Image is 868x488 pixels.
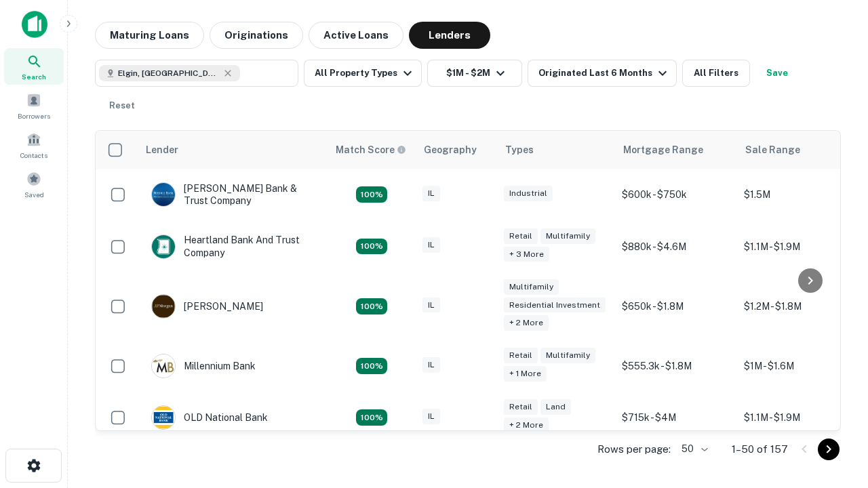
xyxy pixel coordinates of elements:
div: Retail [504,399,538,415]
div: Industrial [504,186,553,201]
span: Elgin, [GEOGRAPHIC_DATA], [GEOGRAPHIC_DATA] [118,67,220,79]
a: Borrowers [4,87,64,124]
span: Saved [24,189,44,200]
div: Matching Properties: 16, hasApolloMatch: undefined [356,358,387,374]
td: $1.1M - $1.9M [737,220,859,272]
td: $1.1M - $1.9M [737,392,859,443]
div: IL [422,298,440,313]
th: Sale Range [737,131,859,169]
td: $555.3k - $1.8M [615,340,737,392]
div: + 1 more [504,366,547,382]
img: picture [152,183,175,206]
div: Retail [504,348,538,363]
th: Types [497,131,615,169]
div: Land [540,399,571,415]
a: Search [4,48,64,85]
button: Reset [100,92,144,119]
div: Geography [424,142,477,158]
td: $1.2M - $1.8M [737,272,859,341]
button: Maturing Loans [95,22,204,49]
div: Matching Properties: 22, hasApolloMatch: undefined [356,409,387,426]
div: [PERSON_NAME] Bank & Trust Company [151,182,314,207]
div: OLD National Bank [151,405,268,430]
div: Millennium Bank [151,354,256,378]
td: $715k - $4M [615,392,737,443]
img: picture [152,295,175,318]
td: $600k - $750k [615,169,737,220]
div: Multifamily [504,279,559,295]
div: Multifamily [540,348,595,363]
span: Contacts [20,150,47,161]
a: Contacts [4,127,64,163]
button: Go to next page [818,439,840,460]
th: Capitalize uses an advanced AI algorithm to match your search with the best lender. The match sco... [328,131,416,169]
td: $650k - $1.8M [615,272,737,341]
th: Lender [138,131,328,169]
div: Matching Properties: 23, hasApolloMatch: undefined [356,298,387,314]
th: Mortgage Range [615,131,737,169]
div: Lender [146,142,178,158]
button: All Filters [682,60,750,87]
div: Retail [504,228,538,244]
p: Rows per page: [597,441,671,457]
button: Lenders [409,22,490,49]
img: picture [152,235,175,258]
button: All Property Types [304,60,422,87]
th: Geography [416,131,497,169]
div: + 2 more [504,418,549,433]
div: Heartland Bank And Trust Company [151,234,314,258]
div: IL [422,186,440,201]
div: Mortgage Range [623,142,703,158]
button: $1M - $2M [427,60,522,87]
td: $1.5M [737,169,859,220]
h6: Match Score [336,142,403,157]
span: Borrowers [18,110,50,121]
div: Multifamily [540,228,595,244]
img: picture [152,354,175,378]
span: Search [22,71,46,82]
div: Matching Properties: 20, hasApolloMatch: undefined [356,239,387,255]
div: [PERSON_NAME] [151,294,263,319]
button: Save your search to get updates of matches that match your search criteria. [755,60,799,87]
div: IL [422,409,440,424]
p: 1–50 of 157 [732,441,788,457]
div: 50 [676,439,710,459]
div: Sale Range [745,142,800,158]
div: Residential Investment [504,298,606,313]
a: Saved [4,166,64,203]
td: $1M - $1.6M [737,340,859,392]
div: + 3 more [504,247,549,262]
img: picture [152,406,175,429]
div: IL [422,237,440,253]
button: Originations [210,22,303,49]
div: + 2 more [504,315,549,331]
iframe: Chat Widget [800,380,868,445]
div: Matching Properties: 28, hasApolloMatch: undefined [356,186,387,203]
button: Originated Last 6 Months [528,60,677,87]
div: Types [505,142,534,158]
div: IL [422,357,440,373]
img: capitalize-icon.png [22,11,47,38]
td: $880k - $4.6M [615,220,737,272]
div: Capitalize uses an advanced AI algorithm to match your search with the best lender. The match sco... [336,142,406,157]
div: Originated Last 6 Months [538,65,671,81]
button: Active Loans [309,22,403,49]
